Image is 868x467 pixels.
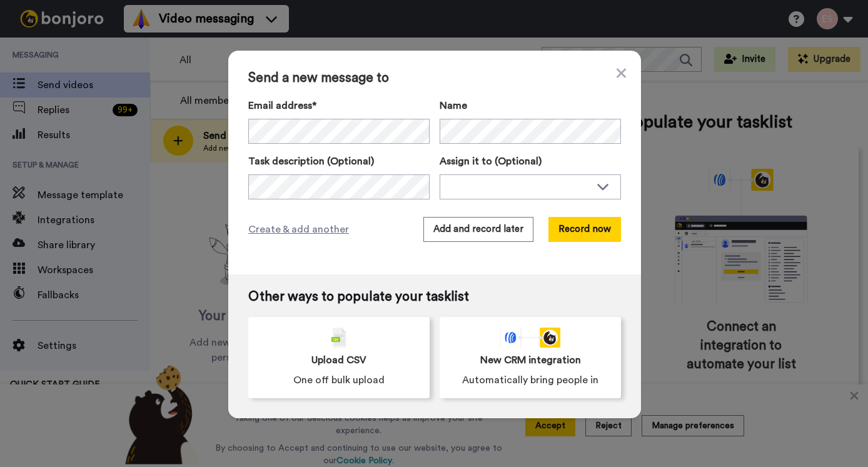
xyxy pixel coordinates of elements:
span: New CRM integration [480,353,581,368]
span: Create & add another [248,222,349,237]
label: Task description (Optional) [248,154,430,169]
label: Email address* [248,98,430,113]
span: Name [440,98,467,113]
button: Add and record later [423,217,533,242]
span: Automatically bring people in [462,373,598,388]
button: Record now [548,217,621,242]
img: csv-grey.png [331,328,346,348]
span: Other ways to populate your tasklist [248,289,621,304]
span: Send a new message to [248,71,621,86]
span: Upload CSV [311,353,366,368]
div: animation [500,328,560,348]
label: Assign it to (Optional) [440,154,621,169]
span: One off bulk upload [293,373,385,388]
